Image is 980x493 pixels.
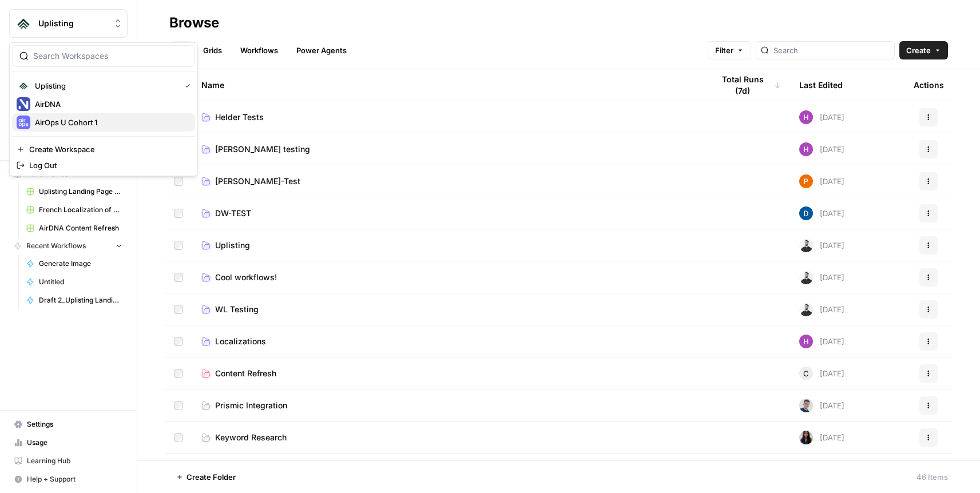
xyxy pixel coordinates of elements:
div: Browse [169,14,219,32]
button: Help + Support [9,470,128,488]
a: French Localization of EN Articles [21,201,128,219]
button: Create Folder [169,468,243,486]
a: AirDNA Content Refresh [21,219,128,237]
span: Cool workflows! [215,272,277,283]
img: s3daeat8gwktyg8b6fk5sb8x1vos [799,335,813,348]
span: Uplisting [35,80,176,92]
input: Search [773,45,890,56]
div: 46 Items [916,471,948,483]
button: Create [899,41,948,59]
span: Prismic Integration [215,400,287,411]
a: WL Testing [201,304,695,315]
img: rox323kbkgutb4wcij4krxobkpon [799,431,813,444]
img: oskm0cmuhabjb8ex6014qupaj5sj [799,399,813,412]
span: Create [906,45,931,56]
button: Recent Workflows [9,237,128,255]
a: Content Refresh [201,368,695,379]
img: tk4fd38h7lsi92jkuiz1rjly28yk [799,271,813,284]
div: [DATE] [799,303,844,316]
span: Recent Workflows [26,241,86,251]
span: Create Workspace [29,144,186,155]
span: AirDNA Content Refresh [39,223,122,233]
span: Generate Image [39,259,122,269]
button: Workspace: Uplisting [9,9,128,38]
span: Content Refresh [215,368,276,379]
span: Log Out [29,160,186,171]
img: Uplisting Logo [13,13,34,34]
span: Helder Tests [215,112,264,123]
span: Draft 2_Uplisting Landing Page Refresh [39,295,122,305]
span: Learning Hub [27,456,122,466]
div: [DATE] [799,431,844,444]
img: s3daeat8gwktyg8b6fk5sb8x1vos [799,110,813,124]
a: [PERSON_NAME]-Test [201,176,695,187]
span: [PERSON_NAME]-Test [215,176,300,187]
span: French Localization of EN Articles [39,205,122,215]
span: Usage [27,438,122,448]
a: Uplisting [201,240,695,251]
a: [PERSON_NAME] testing [201,144,695,155]
span: Uplisting [38,18,108,29]
span: AirOps U Cohort 1 [35,117,186,128]
img: tk4fd38h7lsi92jkuiz1rjly28yk [799,303,813,316]
img: s3daeat8gwktyg8b6fk5sb8x1vos [799,142,813,156]
a: Localizations [201,336,695,347]
span: Uplisting [215,240,250,251]
span: Filter [715,45,733,56]
span: Keyword Research [215,432,287,443]
span: Uplisting Landing Page Refresh [39,186,122,197]
a: Workflows [233,41,285,59]
div: [DATE] [799,271,844,284]
span: Create Folder [187,471,236,483]
a: All [169,41,192,59]
span: C [803,368,809,379]
div: Total Runs (7d) [713,69,781,101]
img: AirDNA Logo [17,97,30,111]
img: xu30ppshd8bkp7ceaqkeigo10jen [799,174,813,188]
a: Helder Tests [201,112,695,123]
img: 60hqsayrz6piwtmg7rt7tz76f7ee [799,206,813,220]
a: Cool workflows! [201,272,695,283]
button: Filter [708,41,751,59]
span: WL Testing [215,304,259,315]
div: [DATE] [799,206,844,220]
div: [DATE] [799,335,844,348]
span: Localizations [215,336,266,347]
img: AirOps U Cohort 1 Logo [17,116,30,129]
a: Draft 2_Uplisting Landing Page Refresh [21,291,128,309]
span: Settings [27,419,122,430]
div: Workspace: Uplisting [9,42,198,176]
a: DW-TEST [201,208,695,219]
a: Keyword Research [201,432,695,443]
span: Help + Support [27,474,122,484]
a: Generate Image [21,255,128,273]
a: Log Out [12,157,195,173]
div: [DATE] [799,110,844,124]
img: Uplisting Logo [17,79,30,93]
a: Untitled [21,273,128,291]
a: Learning Hub [9,452,128,470]
span: [PERSON_NAME] testing [215,144,310,155]
div: [DATE] [799,238,844,252]
div: [DATE] [799,174,844,188]
img: tk4fd38h7lsi92jkuiz1rjly28yk [799,238,813,252]
div: Name [201,69,695,101]
span: DW-TEST [215,208,251,219]
input: Search Workspaces [33,50,188,62]
a: Grids [196,41,229,59]
div: [DATE] [799,367,844,380]
a: Power Agents [289,41,354,59]
a: Usage [9,434,128,452]
div: [DATE] [799,399,844,412]
span: Untitled [39,277,122,287]
a: Create Workspace [12,141,195,157]
div: Last Edited [799,69,843,101]
div: Actions [914,69,944,101]
a: Settings [9,415,128,434]
span: AirDNA [35,98,186,110]
a: Prismic Integration [201,400,695,411]
a: Uplisting Landing Page Refresh [21,182,128,201]
div: [DATE] [799,142,844,156]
